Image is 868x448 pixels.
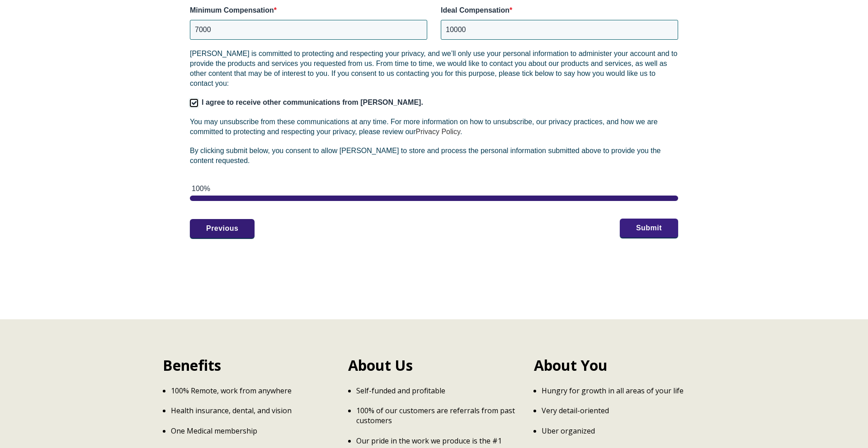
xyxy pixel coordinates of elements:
[171,406,335,415] p: Health insurance, dental, and vision
[441,20,678,40] input: Monthly in USD
[441,6,509,14] span: Ideal Compensation
[416,128,460,135] a: Privacy Policy
[190,196,678,201] div: page 2 of 2
[190,146,678,166] p: By clicking submit below, you consent to allow [PERSON_NAME] to store and process the personal in...
[163,355,334,376] h2: Benefits
[190,219,255,238] button: Previous
[192,184,678,194] div: 100%
[171,386,335,396] p: 100% Remote, work from anywhere
[356,406,520,425] p: 100% of our customers are referrals from past customers
[190,117,678,137] p: You may unsubscribe from these communications at any time. For more information on how to unsubsc...
[542,426,705,436] p: Uber organized
[620,219,678,238] button: Submit
[171,426,335,436] p: One Medical membership
[542,386,705,396] p: Hungry for growth in all areas of your life
[190,20,427,40] input: Monthly in USD
[202,98,423,106] span: I agree to receive other communications from [PERSON_NAME].
[356,386,520,396] p: Self-funded and profitable
[348,355,519,376] h2: About Us
[190,49,678,89] p: [PERSON_NAME] is committed to protecting and respecting your privacy, and we’ll only use your per...
[542,406,705,415] p: Very detail-oriented
[190,99,198,107] input: I agree to receive other communications from [PERSON_NAME].
[190,6,274,14] span: Minimum Compensation
[534,355,705,376] h2: About You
